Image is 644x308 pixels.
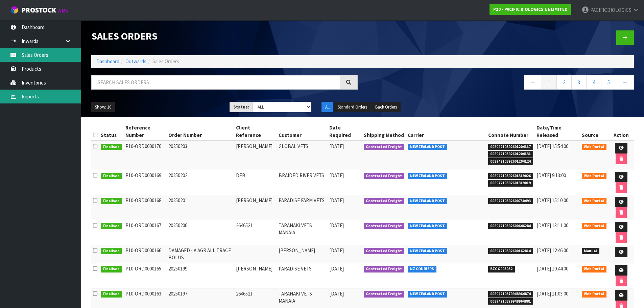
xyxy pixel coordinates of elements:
[601,75,616,90] a: 5
[99,122,124,141] th: Status
[167,245,234,263] td: DAMAGED - A AGR ALL TRACE BOLUS
[91,75,340,90] input: Search sales orders
[580,122,609,141] th: Source
[101,144,122,150] span: Finalised
[167,220,234,245] td: 20250200
[125,58,146,65] a: Outwards
[582,144,607,150] span: Web Portal
[101,173,122,180] span: Finalised
[488,151,533,158] span: 00894210392601204131
[167,195,234,220] td: 20250201
[364,291,405,298] span: Contracted Freight
[329,172,344,179] span: [DATE]
[167,122,234,141] th: Order Number
[556,75,572,90] a: 2
[96,58,119,65] a: Dashboard
[536,247,568,254] span: [DATE] 12:46:00
[608,122,634,141] th: Action
[124,220,167,245] td: P10-ORD0000167
[368,75,634,92] nav: Page navigation
[488,158,533,165] span: 00894210392601204124
[364,266,405,273] span: Contracted Freight
[277,170,328,195] td: BRAIDED RIVER VETS
[329,247,344,254] span: [DATE]
[124,263,167,288] td: P10-ORD0000165
[408,223,447,230] span: NEW ZEALAND POST
[124,170,167,195] td: P10-ORD0000169
[536,197,568,204] span: [DATE] 15:10:00
[524,75,542,90] a: ←
[329,290,344,297] span: [DATE]
[167,170,234,195] td: 20250202
[277,263,328,288] td: PARADISE VETS
[277,195,328,220] td: PARADISE FARM VETS
[329,222,344,229] span: [DATE]
[582,248,600,255] span: Manual
[101,266,122,273] span: Finalised
[536,172,566,179] span: [DATE] 9:13:00
[372,102,401,113] button: Back Orders
[571,75,587,90] a: 3
[486,122,535,141] th: Connote Number
[124,122,167,141] th: Reference Number
[91,102,115,113] button: Show: 10
[535,122,580,141] th: Date/Time Released
[582,223,607,230] span: Web Portal
[582,198,607,205] span: Web Portal
[536,222,568,229] span: [DATE] 13:11:00
[334,102,371,113] button: Standard Orders
[328,122,362,141] th: Date Required
[406,122,486,141] th: Carrier
[277,141,328,170] td: GLOBAL VETS
[101,198,122,205] span: Finalised
[364,248,405,255] span: Contracted Freight
[22,6,56,15] span: ProStock
[234,220,277,245] td: 2646521
[536,143,568,149] span: [DATE] 15:54:00
[586,75,601,90] a: 4
[167,141,234,170] td: 20250203
[167,263,234,288] td: 20250199
[152,58,179,65] span: Sales Orders
[616,75,634,90] a: →
[408,144,447,150] span: NEW ZEALAND POST
[277,245,328,263] td: [PERSON_NAME]
[362,122,406,141] th: Shipping Method
[493,6,568,12] strong: P10 - PACIFIC BIOLOGICS UNLIMITED
[101,248,122,255] span: Finalised
[488,248,533,255] span: 00894210392600162814
[408,291,447,298] span: NEW ZEALAND POST
[277,122,328,141] th: Customer
[590,7,631,13] span: PACIFICBIOLOGICS
[124,195,167,220] td: P10-ORD0000168
[329,265,344,272] span: [DATE]
[321,102,333,113] button: All
[91,30,358,42] h1: Sales Orders
[124,141,167,170] td: P10-ORD0000170
[10,6,19,14] img: cube-alt.png
[234,170,277,195] td: DEB
[488,198,533,205] span: 00894210392600750493
[582,173,607,180] span: Web Portal
[124,245,167,263] td: P10-ORD0000166
[234,263,277,288] td: [PERSON_NAME]
[329,143,344,149] span: [DATE]
[234,195,277,220] td: [PERSON_NAME]
[582,266,607,273] span: Web Portal
[364,173,405,180] span: Contracted Freight
[277,220,328,245] td: TARANAKI VETS MANAIA
[542,75,557,90] a: 1
[536,265,568,272] span: [DATE] 10:44:00
[488,180,533,187] span: 00894210392601319019
[101,223,122,230] span: Finalised
[488,298,533,305] span: 00894210379948964881
[408,173,447,180] span: NEW ZEALAND POST
[408,266,436,273] span: NZ COURIERS
[101,291,122,298] span: Finalised
[488,291,533,298] span: 00894210379948964874
[488,266,515,273] span: BZGG003952
[364,223,405,230] span: Contracted Freight
[488,223,533,230] span: 00894210392600646284
[364,198,405,205] span: Contracted Freight
[488,144,533,150] span: 00894210392601204117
